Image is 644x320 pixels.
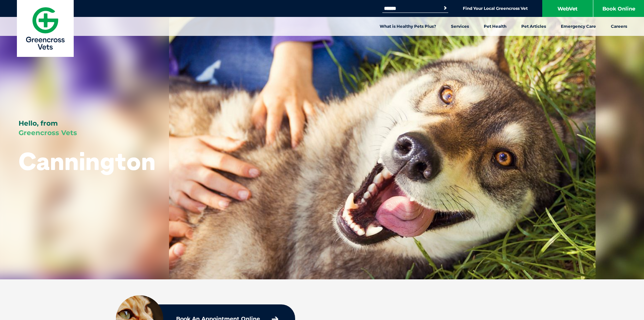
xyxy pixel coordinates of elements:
[19,129,77,137] span: Greencross Vets
[372,17,444,36] a: What is Healthy Pets Plus?
[463,6,528,11] a: Find Your Local Greencross Vet
[19,148,156,174] h1: Cannington
[442,5,449,12] button: Search
[514,17,553,36] a: Pet Articles
[476,17,514,36] a: Pet Health
[603,17,635,36] a: Careers
[553,17,603,36] a: Emergency Care
[444,17,476,36] a: Services
[19,119,58,127] span: Hello, from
